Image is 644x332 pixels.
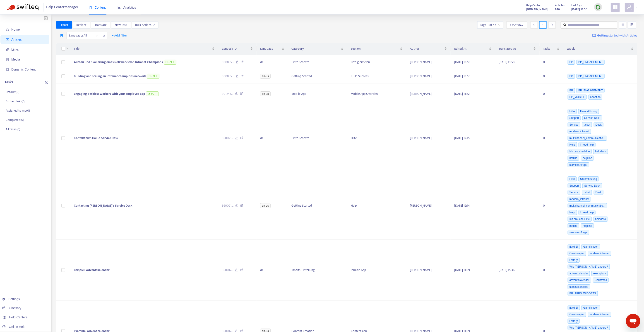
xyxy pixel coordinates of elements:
[555,7,560,12] strong: 846
[563,43,637,55] th: Labels
[351,46,399,51] span: Section
[568,176,577,181] span: Hilfe
[260,74,271,79] span: en-us
[588,95,602,100] span: adoption
[581,223,594,228] span: helpline
[540,240,563,301] td: 0
[6,38,9,41] span: account-book
[257,240,288,301] td: de
[539,21,547,29] div: 1
[621,23,624,26] span: unordered-list
[582,183,602,188] span: Service Desk
[499,267,515,273] span: [DATE] 15:36
[288,240,347,301] td: Inhalts-Erstellung
[70,43,218,55] th: Title
[11,58,20,61] span: Media
[153,24,155,26] span: down
[568,244,580,249] span: [DATE]
[260,46,281,51] span: Language
[577,74,605,79] span: BP_ENGAGEMENT
[406,55,451,69] td: [PERSON_NAME]
[115,22,127,27] span: New Task
[89,6,106,9] span: Content
[568,278,591,283] span: adventskalender
[568,217,592,222] span: Ich brauche Hilfe
[550,23,554,27] span: right
[568,325,610,330] span: Wie [PERSON_NAME] andere?
[454,59,470,65] span: [DATE] 13:58
[347,43,406,55] th: Section
[588,251,611,256] span: modern_intranet
[588,312,611,317] span: modern_intranet
[74,203,132,208] span: Contacting [PERSON_NAME]'s Service Desk
[568,149,592,154] span: Ich brauche Hilfe
[568,312,586,317] span: Gewinnspiel
[568,183,581,188] span: Support
[260,91,271,96] span: en-us
[46,3,79,12] span: Help Center Manager
[288,69,347,84] td: Getting Started
[118,6,121,9] span: area-chart
[222,203,233,208] span: 360021 ...
[410,46,443,51] span: Author
[627,4,632,10] span: user
[118,6,136,9] span: Analytics
[135,22,155,27] span: Bulk Actions
[595,4,601,10] img: sync.dc5367851b00ba804db3.png
[568,162,589,167] span: serviceanfrage
[568,197,591,202] span: modern_intranet
[454,135,470,141] span: [DATE] 12:15
[591,271,608,276] span: exemplary
[257,43,288,55] th: Language
[6,68,9,71] span: container
[6,117,24,122] p: Completed ( 0 )
[7,4,38,10] img: Swifteq
[288,55,347,69] td: Erste Schritte
[597,33,637,38] span: Getting started with Articles
[568,142,577,147] span: Help
[540,104,563,172] td: 0
[568,190,580,195] span: Service
[101,33,107,39] span: close
[526,7,548,12] strong: [DOMAIN_NAME]
[581,156,594,161] span: helpline
[454,73,470,79] span: [DATE] 13:50
[6,99,25,104] p: Broken links ( 0 )
[146,91,159,96] span: DRAFT
[540,172,563,240] td: 0
[6,28,9,31] span: home
[6,90,19,94] p: Default ( 0 )
[222,91,233,96] span: 301243 ...
[582,115,602,120] span: Service Desk
[11,28,20,31] span: Home
[568,223,579,228] span: hotline
[568,136,607,141] span: multichannel_communicatio...
[582,305,600,310] span: Gamification
[406,69,451,84] td: [PERSON_NAME]
[292,46,340,51] span: Category
[593,149,608,154] span: helpdesk
[568,203,607,208] span: multichannel_communicatio...
[45,81,48,84] span: plus-circle
[579,142,596,147] span: I need help
[406,104,451,172] td: [PERSON_NAME]
[568,115,581,120] span: Support
[406,83,451,104] td: [PERSON_NAME]
[568,156,579,161] span: hotline
[74,135,118,141] span: Kontakt zum Haiilo Service Desk
[2,306,21,310] a: Glossary
[74,46,211,51] span: Title
[540,55,563,69] td: 0
[347,172,406,240] td: Help
[568,122,580,127] span: Service
[406,43,451,55] th: Author
[91,21,110,29] button: Translate
[74,267,109,273] span: Beispiel: Adventskalender
[222,268,233,273] span: 360017 ...
[11,38,22,41] span: Articles
[451,43,495,55] th: Edited At
[406,172,451,240] td: [PERSON_NAME]
[626,314,640,328] iframe: Button to launch messaging window
[111,21,131,29] button: New Task
[347,104,406,172] td: Hilfe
